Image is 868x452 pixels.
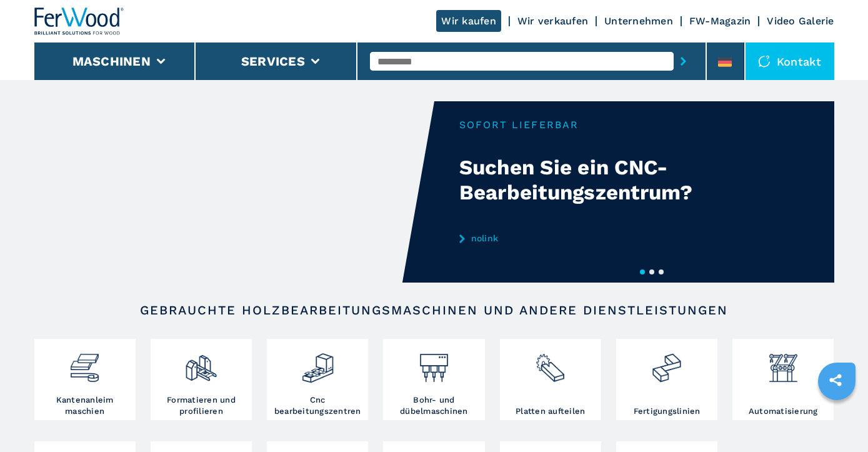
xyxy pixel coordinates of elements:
img: squadratrici_2.png [184,342,217,384]
button: submit-button [674,47,693,76]
h3: Kantenanleim maschien [37,394,132,417]
img: Kontakt [758,55,771,68]
img: linee_di_produzione_2.png [650,342,683,384]
a: nolink [459,233,704,243]
a: Automatisierung [732,339,834,420]
h3: Cnc bearbeitungszentren [270,394,365,417]
h3: Automatisierung [749,406,818,417]
video: Your browser does not support the video tag. [34,101,434,283]
a: Formatieren und profilieren [151,339,252,420]
img: automazione.png [767,342,800,384]
a: Video Galerie [767,15,834,27]
a: sharethis [820,364,851,396]
button: Services [241,54,305,69]
a: FW-Magazin [689,15,751,27]
a: Fertigungslinien [616,339,717,420]
button: 2 [649,269,654,274]
a: Platten aufteilen [500,339,601,420]
h3: Platten aufteilen [516,406,585,417]
h3: Fertigungslinien [634,406,701,417]
button: 1 [640,269,645,274]
a: Cnc bearbeitungszentren [267,339,368,420]
h3: Bohr- und dübelmaschinen [386,394,481,417]
a: Unternehmen [604,15,673,27]
img: Ferwood [34,8,124,35]
button: 3 [659,269,664,274]
a: Bohr- und dübelmaschinen [383,339,484,420]
img: sezionatrici_2.png [534,342,567,384]
img: centro_di_lavoro_cnc_2.png [301,342,334,384]
img: foratrici_inseritrici_2.png [417,342,451,384]
div: Kontakt [746,43,834,80]
img: bordatrici_1.png [68,342,101,384]
h3: Formatieren und profilieren [154,394,249,417]
a: Kantenanleim maschien [34,339,136,420]
button: Maschinen [72,54,151,69]
h2: Gebrauchte Holzbearbeitungsmaschinen und andere Dienstleistungen [74,303,794,318]
a: Wir kaufen [436,10,501,32]
a: Wir verkaufen [517,15,588,27]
